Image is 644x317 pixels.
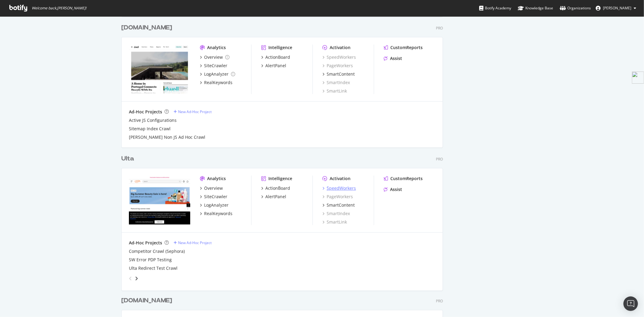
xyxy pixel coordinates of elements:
[200,54,229,60] a: Overview
[322,54,356,60] a: SpeedWorkers
[603,5,631,11] span: Matthew Edgar
[265,63,286,69] div: AlertPanel
[204,202,229,208] div: LogAnalyzer
[129,240,162,246] div: Ad-Hoc Projects
[129,248,185,255] a: Competitor Crawl (Sephora)
[591,3,641,13] button: [PERSON_NAME]
[178,240,212,245] div: New Ad-Hoc Project
[390,176,423,182] div: CustomReports
[322,219,347,225] a: SmartLink
[121,155,134,163] div: Ulta
[200,71,235,77] a: LogAnalyzer
[322,88,347,94] a: SmartLink
[390,56,402,62] div: Assist
[32,6,86,11] span: Welcome back, [PERSON_NAME] !
[327,185,356,191] div: SpeedWorkers
[129,265,178,271] a: Ulta Redirect Test Crawl
[129,117,177,123] a: Active JS Configurations
[200,185,223,191] a: Overview
[330,176,351,182] div: Activation
[127,274,134,283] div: angle-left
[560,5,591,11] div: Organizations
[327,202,355,208] div: SmartContent
[204,54,223,60] div: Overview
[200,202,229,208] a: LogAnalyzer
[390,45,423,51] div: CustomReports
[129,257,172,263] a: SW Error PDP Testing
[265,185,290,191] div: ActionBoard
[204,71,229,77] div: LogAnalyzer
[204,211,232,217] div: RealKeywords
[134,276,139,282] div: angle-right
[200,194,227,200] a: SiteCrawler
[200,80,232,86] a: RealKeywords
[174,109,212,114] a: New Ad-Hoc Project
[121,24,175,32] a: [DOMAIN_NAME]
[632,72,644,84] img: side-widget.svg
[121,296,175,305] a: [DOMAIN_NAME]
[121,24,172,32] div: [DOMAIN_NAME]
[436,26,443,31] div: Pro
[623,296,638,311] div: Open Intercom Messenger
[384,187,402,193] a: Assist
[322,202,355,208] a: SmartContent
[436,157,443,162] div: Pro
[121,155,136,163] a: Ulta
[384,45,423,51] a: CustomReports
[178,109,212,114] div: New Ad-Hoc Project
[390,187,402,193] div: Assist
[204,194,227,200] div: SiteCrawler
[322,63,353,69] a: PageWorkers
[268,176,292,182] div: Intelligence
[261,185,290,191] a: ActionBoard
[322,71,355,77] a: SmartContent
[204,185,223,191] div: Overview
[200,211,232,217] a: RealKeywords
[261,63,286,69] a: AlertPanel
[327,71,355,77] div: SmartContent
[200,63,227,69] a: SiteCrawler
[518,5,553,11] div: Knowledge Base
[265,194,286,200] div: AlertPanel
[322,80,350,86] a: SmartIndex
[129,176,190,225] img: www.ulta.com
[384,176,423,182] a: CustomReports
[265,54,290,60] div: ActionBoard
[322,194,353,200] a: PageWorkers
[261,194,286,200] a: AlertPanel
[268,45,292,51] div: Intelligence
[129,126,171,132] a: Sitemap Index Crawl
[121,296,172,305] div: [DOMAIN_NAME]
[384,56,402,62] a: Assist
[479,5,511,11] div: Botify Academy
[330,45,351,51] div: Activation
[436,299,443,304] div: Pro
[207,45,226,51] div: Analytics
[174,240,212,245] a: New Ad-Hoc Project
[207,176,226,182] div: Analytics
[129,45,190,94] img: dwell.com
[204,63,227,69] div: SiteCrawler
[204,80,232,86] div: RealKeywords
[129,134,205,140] a: [PERSON_NAME] Non JS Ad Hoc Crawl
[322,185,356,191] a: SpeedWorkers
[322,211,350,217] a: SmartIndex
[129,109,162,115] div: Ad-Hoc Projects
[261,54,290,60] a: ActionBoard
